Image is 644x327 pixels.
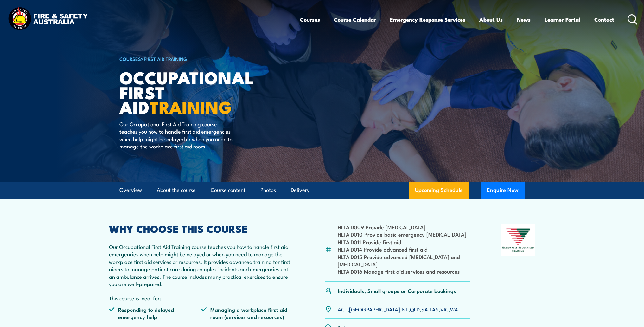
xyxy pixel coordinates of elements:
a: COURSES [119,55,141,62]
a: Delivery [291,182,309,199]
a: Photos [260,182,276,199]
li: HLTAID015 Provide advanced [MEDICAL_DATA] and [MEDICAL_DATA] [338,253,470,268]
a: Courses [300,11,320,28]
li: HLTAID011 Provide first aid [338,238,470,245]
p: Individuals, Small groups or Corporate bookings [338,287,456,294]
a: TAS [430,305,439,313]
h6: > [119,55,276,62]
a: About Us [479,11,503,28]
a: News [517,11,531,28]
a: Course content [211,182,245,199]
h1: Occupational First Aid [119,70,276,114]
a: ACT [338,305,348,313]
li: HLTAID014 Provide advanced first aid [338,245,470,253]
a: NT [402,305,408,313]
a: Emergency Response Services [390,11,465,28]
a: WA [450,305,458,313]
a: Overview [119,182,142,199]
li: HLTAID010 Provide basic emergency [MEDICAL_DATA] [338,231,470,238]
a: SA [421,305,428,313]
a: [GEOGRAPHIC_DATA] [349,305,400,313]
a: QLD [410,305,420,313]
a: About the course [157,182,196,199]
a: First Aid Training [144,55,187,62]
a: Contact [594,11,614,28]
a: Course Calendar [334,11,376,28]
p: , , , , , , , [338,305,458,313]
p: Our Occupational First Aid Training course teaches you how to handle first aid emergencies when h... [119,120,235,150]
li: Managing a workplace first aid room (services and resources) [201,306,294,321]
a: Learner Portal [545,11,580,28]
strong: TRAINING [150,93,232,120]
p: Our Occupational First Aid Training course teaches you how to handle first aid emergencies when h... [109,243,294,287]
li: HLTAID016 Manage first aid services and resources [338,268,470,275]
a: VIC [440,305,449,313]
button: Enquire Now [481,182,525,199]
li: HLTAID009 Provide [MEDICAL_DATA] [338,223,470,231]
a: Upcoming Schedule [409,182,469,199]
p: This course is ideal for: [109,294,294,302]
img: Nationally Recognised Training logo. [501,224,535,256]
h2: WHY CHOOSE THIS COURSE [109,224,294,233]
li: Responding to delayed emergency help [109,306,201,321]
